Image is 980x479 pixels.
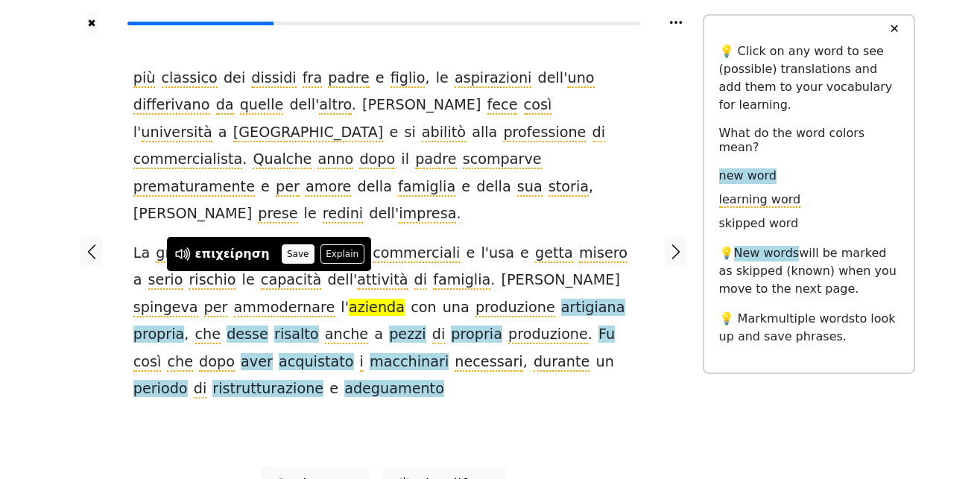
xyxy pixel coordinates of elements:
span: così [524,96,552,115]
span: pezzi [389,326,426,344]
span: anno [317,150,353,169]
span: fra [303,69,322,88]
span: , [184,326,189,344]
span: spingeva [133,299,198,317]
span: aver [241,353,273,372]
span: dell [369,205,395,223]
span: fece [487,96,518,115]
span: di [592,124,606,142]
span: padre [415,150,456,169]
span: [PERSON_NAME] [362,96,481,115]
span: multiple words [767,311,855,326]
span: new word [719,168,777,184]
span: abilitò [422,124,466,142]
span: per [276,178,300,197]
span: adeguamento [344,380,444,399]
span: con [411,299,436,317]
span: dopo [359,150,395,169]
span: attività [357,271,408,290]
span: dell [538,69,564,88]
p: 💡 Click on any word to see (possible) translations and add them to your vocabulary for learning. [719,42,899,114]
span: l [133,124,137,142]
span: redini [323,205,363,223]
span: amore [306,178,351,197]
p: 💡 will be marked as skipped (known) when you move to the next page. [719,244,899,298]
span: una [443,299,470,317]
span: dissidi [251,69,296,88]
span: si [404,124,415,142]
span: ' [353,271,357,290]
span: macchinari [370,353,449,372]
span: un [595,353,613,372]
span: propria [133,326,185,344]
span: le [436,69,449,88]
span: famiglia [433,271,490,290]
span: Fu [598,326,615,344]
span: della [476,178,510,197]
span: professione [503,124,586,142]
span: misero [579,244,627,263]
span: ' [563,69,567,88]
span: alla [472,124,497,142]
span: scomparve [463,150,542,169]
span: e [389,124,398,142]
span: università [141,124,212,142]
span: produzione [508,326,588,344]
button: Explain [320,244,364,264]
span: prematuramente [133,178,255,197]
button: ✖ [86,12,98,35]
span: desse [227,326,268,344]
span: [GEOGRAPHIC_DATA] [233,124,384,142]
span: più [133,69,156,88]
span: ' [485,244,489,263]
span: altro [319,96,351,115]
span: quelle [240,96,284,115]
span: . [588,326,592,344]
span: ristrutturazione [212,380,323,399]
span: necessari [455,353,522,372]
span: dopo [199,353,235,372]
span: produzione [475,299,555,317]
span: rischio [189,271,235,290]
span: ' [315,96,319,115]
span: famiglia [398,178,455,197]
span: impresa [399,205,456,223]
span: a [374,326,383,344]
span: capacità [261,271,321,290]
span: usa [489,244,514,263]
span: uno [567,69,594,88]
span: così [133,353,162,372]
span: i [360,353,364,372]
span: della [358,178,392,197]
span: risalto [274,326,319,344]
span: ' [345,299,349,317]
span: a [133,271,142,290]
span: da [216,96,234,115]
span: durante [534,353,589,372]
div: επιχείρηση [195,245,270,263]
span: dell [289,96,315,115]
span: differivano [133,96,210,115]
span: ' [137,124,141,142]
span: classico [162,69,218,88]
button: ✕ [880,16,908,42]
span: , [425,69,429,88]
span: di [414,271,428,290]
span: che [195,326,221,344]
span: aspirazioni [455,69,532,88]
span: storia [549,178,589,197]
span: sua [517,178,543,197]
span: ammodernare [234,299,335,317]
span: artigiana [561,299,625,317]
span: , [523,353,528,372]
span: dell [327,271,353,290]
span: propria [451,326,502,344]
span: azienda [349,299,405,317]
span: a [218,124,227,142]
h6: What do the word colors mean? [719,126,899,154]
span: . [242,150,247,169]
p: 💡 Mark to look up and save phrases. [719,310,899,346]
span: ' [395,205,399,223]
span: di [432,326,446,344]
span: New words [734,246,800,261]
